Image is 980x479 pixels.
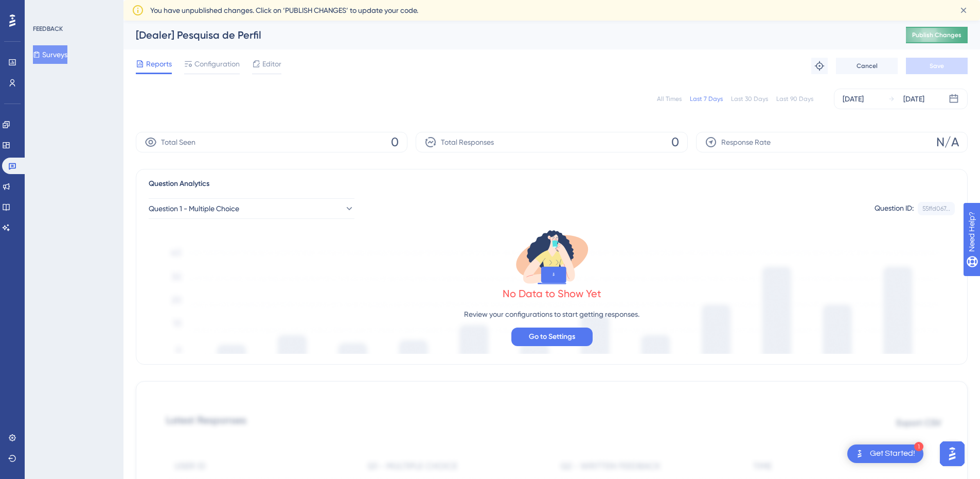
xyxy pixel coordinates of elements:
button: Cancel [836,58,898,74]
div: Last 30 Days [731,95,768,103]
span: 0 [671,134,679,150]
img: launcher-image-alternative-text [853,448,866,460]
div: Get Started! [870,448,915,459]
span: Go to Settings [529,331,575,343]
div: [Dealer] Pesquisa de Perfil [136,28,880,42]
iframe: UserGuiding AI Assistant Launcher [937,438,968,469]
div: No Data to Show Yet [503,286,601,301]
span: Reports [146,58,172,70]
div: Last 7 Days [690,95,723,103]
div: 1 [914,442,923,451]
span: Total Seen [161,136,195,148]
div: Last 90 Days [776,95,813,103]
span: 0 [391,134,399,150]
div: Open Get Started! checklist, remaining modules: 1 [847,444,923,463]
span: Response Rate [721,136,771,148]
span: N/A [936,134,959,150]
button: Go to Settings [511,328,593,346]
span: Total Responses [441,136,494,148]
div: [DATE] [903,93,924,105]
span: Save [930,62,944,70]
button: Question 1 - Multiple Choice [149,198,354,219]
span: Need Help? [24,3,64,15]
p: Review your configurations to start getting responses. [464,308,639,320]
div: All Times [657,95,682,103]
button: Save [906,58,968,74]
span: Editor [262,58,281,70]
div: 55ffd067... [922,204,950,213]
div: FEEDBACK [33,25,63,33]
span: Cancel [857,62,878,70]
span: You have unpublished changes. Click on ‘PUBLISH CHANGES’ to update your code. [150,4,418,16]
span: Configuration [194,58,240,70]
button: Surveys [33,45,67,64]
span: Question Analytics [149,178,209,190]
div: [DATE] [843,93,864,105]
button: Publish Changes [906,27,968,43]
span: Publish Changes [912,31,961,39]
div: Question ID: [875,202,914,215]
span: Question 1 - Multiple Choice [149,202,239,215]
